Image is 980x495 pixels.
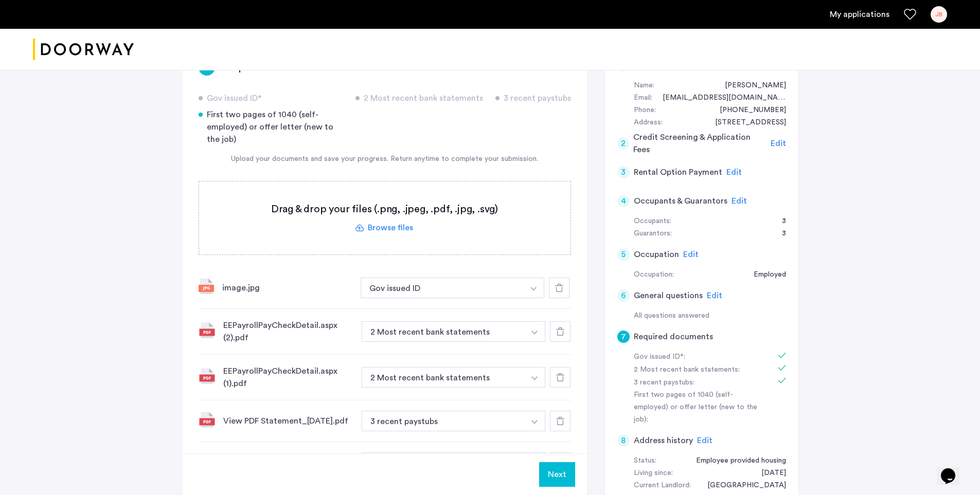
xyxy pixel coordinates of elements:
[830,8,889,21] a: My application
[634,195,727,207] h5: Occupants & Guarantors
[697,436,712,445] span: Edit
[634,104,656,117] div: Phone:
[634,80,654,92] div: Name:
[199,411,215,428] img: file
[732,197,747,205] span: Edit
[634,351,763,363] div: Gov issued ID*:
[683,250,699,259] span: Edit
[634,389,763,426] div: First two pages of 1040 (self-employed) or offer letter (new to the job):
[531,420,538,424] img: arrow
[361,278,524,298] button: button
[617,137,630,150] div: 2
[715,80,786,92] div: John Bassi
[531,376,538,380] img: arrow
[772,228,786,240] div: 3
[362,321,525,342] button: button
[531,331,538,335] img: arrow
[931,6,947,23] div: JB
[199,322,215,338] img: file
[617,289,630,302] div: 6
[743,269,786,281] div: Employed
[617,248,630,261] div: 5
[633,131,767,156] h5: Credit Screening & Application Fees
[634,248,679,261] h5: Occupation
[33,30,134,69] img: logo
[495,92,571,104] div: 3 recent paystubs
[199,368,215,384] img: file
[705,117,786,129] div: 325 Pleasant St
[617,166,630,178] div: 3
[199,154,571,164] div: Upload your documents and save your progress. Return anytime to complete your submission.
[726,168,742,176] span: Edit
[524,367,545,388] button: button
[524,452,545,473] button: button
[634,467,673,480] div: Living since:
[937,454,970,485] iframe: chat widget
[362,367,525,388] button: button
[697,480,786,492] div: St. Paul’s School
[634,269,674,281] div: Occupation:
[634,289,703,302] h5: General questions
[634,166,722,178] h5: Rental Option Payment
[33,30,134,69] a: Cazamio logo
[634,92,652,104] div: Email:
[709,104,786,117] div: +16034912097
[362,452,525,473] button: button
[634,364,763,376] div: 2 Most recent bank statements:
[634,215,671,228] div: Occupants:
[772,215,786,228] div: 3
[222,282,352,294] div: image.jpg
[707,291,722,300] span: Edit
[524,321,545,342] button: button
[634,455,656,467] div: Status:
[362,411,525,431] button: button
[634,310,786,322] div: All questions answered
[634,331,713,343] h5: Required documents
[523,278,544,298] button: button
[223,319,353,344] div: EEPayrollPayCheckDetail.aspx (2).pdf
[634,117,663,129] div: Address:
[199,453,215,469] img: file
[355,92,483,104] div: 2 Most recent bank statements
[524,411,545,431] button: button
[634,377,763,389] div: 3 recent paystubs:
[634,228,672,240] div: Guarantors:
[617,195,630,207] div: 4
[530,287,537,291] img: arrow
[223,415,353,427] div: View PDF Statement_[DATE].pdf
[634,434,693,447] h5: Address history
[634,480,691,492] div: Current Landlord:
[199,92,343,104] div: Gov issued ID*
[223,365,353,390] div: EEPayrollPayCheckDetail.aspx (1).pdf
[199,279,214,294] img: file
[617,331,630,343] div: 7
[771,139,786,148] span: Edit
[617,434,630,447] div: 8
[904,8,916,21] a: Favorites
[199,108,343,145] div: First two pages of 1040 (self-employed) or offer letter (new to the job)
[652,92,786,104] div: 418jbassi@gmail.com
[751,467,786,480] div: 07/08/2008
[686,455,786,467] div: Employee provided housing
[539,462,575,487] button: Next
